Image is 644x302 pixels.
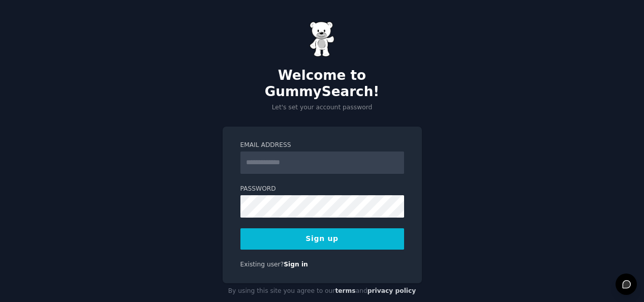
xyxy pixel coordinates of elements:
a: privacy policy [367,287,416,294]
h2: Welcome to GummySearch! [223,68,422,100]
button: Sign up [240,228,404,250]
div: By using this site you agree to our and [223,283,422,299]
span: Existing user? [240,261,284,268]
label: Password [240,185,404,194]
p: Let's set your account password [223,103,422,112]
a: terms [335,287,355,294]
label: Email Address [240,141,404,150]
a: Sign in [284,261,308,268]
img: Gummy Bear [310,21,335,57]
